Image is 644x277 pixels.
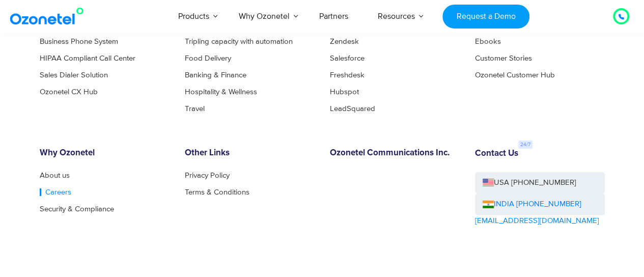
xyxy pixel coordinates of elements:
[185,188,249,196] a: Terms & Conditions
[40,148,170,158] h6: Why Ozonetel
[330,88,359,96] a: Hubspot
[475,215,599,227] a: [EMAIL_ADDRESS][DOMAIN_NAME]
[475,38,501,45] a: Ebooks
[475,172,605,194] a: USA [PHONE_NUMBER]
[185,71,246,79] a: Banking & Finance
[40,71,108,79] a: Sales Dialer Solution
[40,88,98,96] a: Ozonetel CX Hub
[185,105,205,113] a: Travel
[483,179,494,186] img: us-flag.png
[185,54,231,62] a: Food Delivery
[330,148,460,158] h6: Ozonetel Communications Inc.
[40,38,118,45] a: Business Phone System
[40,54,135,62] a: HIPAA Compliant Call Center
[185,38,293,45] a: Tripling capacity with automation
[330,105,375,113] a: LeadSquared
[40,188,71,196] a: Careers
[330,54,365,62] a: Salesforce
[185,148,315,158] h6: Other Links
[40,172,70,179] a: About us
[475,54,532,62] a: Customer Stories
[442,5,529,29] a: Request a Demo
[483,199,581,210] a: INDIA [PHONE_NUMBER]
[475,149,518,159] h6: Contact Us
[475,71,555,79] a: Ozonetel Customer Hub
[483,201,494,208] img: ind-flag.png
[330,38,359,45] a: Zendesk
[185,172,230,179] a: Privacy Policy
[40,205,114,213] a: Security & Compliance
[330,71,365,79] a: Freshdesk
[185,88,257,96] a: Hospitality & Wellness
